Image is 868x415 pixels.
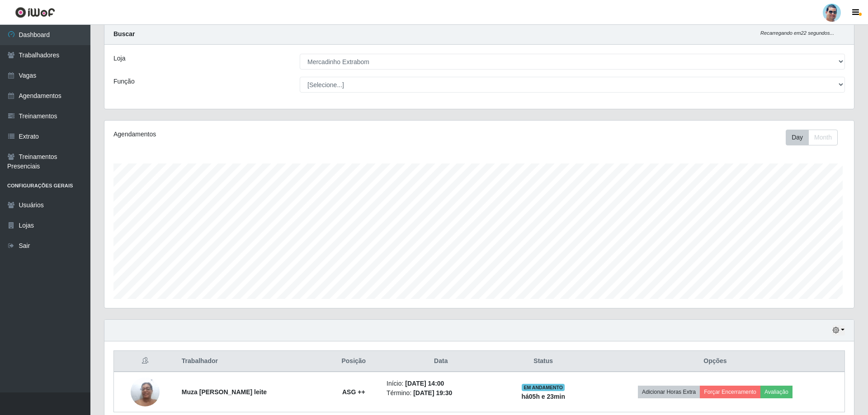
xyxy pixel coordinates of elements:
i: Recarregando em 22 segundos... [760,30,834,36]
time: [DATE] 14:00 [405,380,444,387]
strong: há 05 h e 23 min [521,393,565,400]
button: Avaliação [760,386,793,398]
span: EM ANDAMENTO [522,384,565,391]
button: Month [808,130,838,145]
th: Data [381,351,501,372]
div: Toolbar with button groups [786,130,845,145]
button: Day [786,130,809,145]
strong: ASG ++ [342,388,365,396]
img: CoreUI Logo [15,7,55,18]
time: [DATE] 19:30 [413,389,452,396]
th: Status [501,351,586,372]
label: Loja [113,54,125,63]
th: Opções [586,351,845,372]
div: First group [786,130,838,145]
button: Adicionar Horas Extra [638,386,700,398]
label: Função [113,77,135,86]
li: Término: [387,388,495,398]
th: Posição [326,351,381,372]
strong: Muza [PERSON_NAME] leite [182,388,267,396]
img: 1703019417577.jpeg [131,373,160,411]
strong: Buscar [113,30,135,37]
li: Início: [387,379,495,388]
th: Trabalhador [176,351,326,372]
div: Agendamentos [113,130,410,139]
button: Forçar Encerramento [700,386,760,398]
